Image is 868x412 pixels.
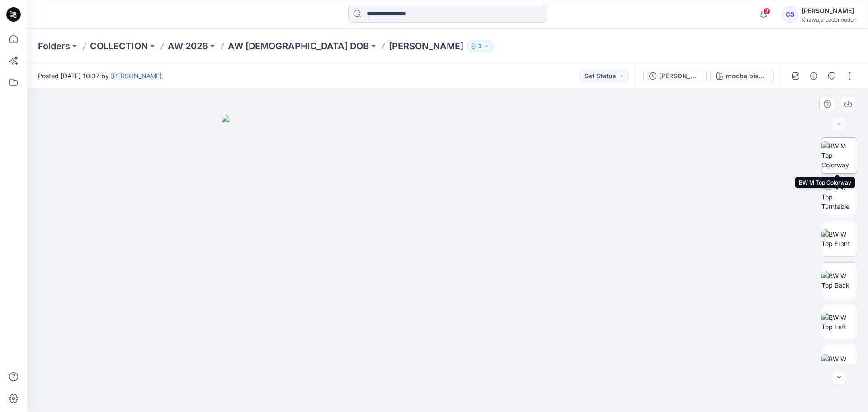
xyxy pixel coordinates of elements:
img: BW W Top Left [821,313,857,331]
img: BW M Top Colorway [821,141,857,170]
span: 2 [763,8,770,15]
p: 3 [478,41,482,51]
div: [PERSON_NAME] 2. Pattern [659,71,701,81]
div: mocha bisque [726,71,768,81]
button: [PERSON_NAME] 2. Pattern [643,69,707,83]
p: [PERSON_NAME] [389,40,463,52]
a: COLLECTION [90,40,148,52]
span: Posted [DATE] 10:37 by [38,71,162,81]
a: Folders [38,40,70,52]
a: AW 2026 [168,40,208,52]
img: BW W Top Turntable [821,183,857,211]
img: BW W Top Front [821,229,857,248]
img: BW W Top Right [821,354,857,373]
button: Details [807,69,821,83]
div: Khawaja Ledermoden [802,16,857,23]
img: BW W Top Back [821,271,857,290]
button: mocha bisque [710,69,774,83]
a: [PERSON_NAME] [111,72,162,80]
div: CS [782,6,798,23]
div: [PERSON_NAME] [802,5,857,16]
a: AW [DEMOGRAPHIC_DATA] DOB [228,40,369,52]
button: 3 [467,40,493,52]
